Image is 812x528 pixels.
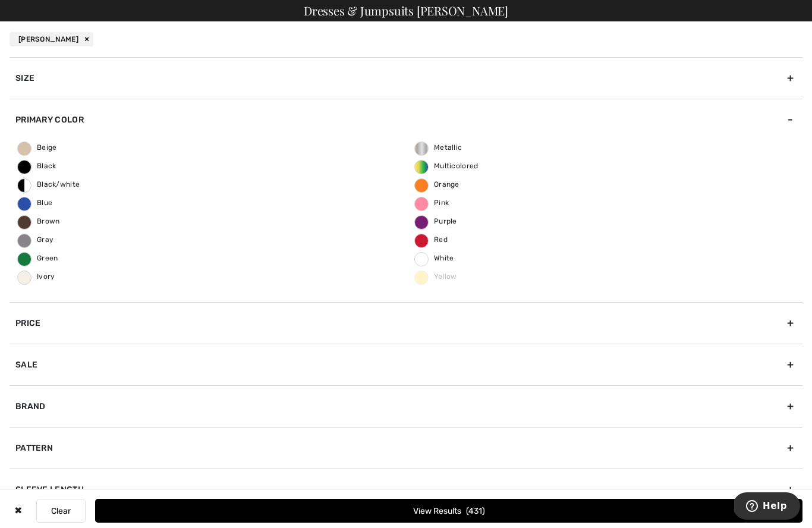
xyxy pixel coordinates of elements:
span: Blue [18,199,52,207]
span: 431 [466,506,485,516]
span: Multicolored [415,162,479,170]
button: Clear [36,499,86,523]
span: Black [18,162,56,170]
span: Black/white [18,180,80,188]
div: Sleeve length [10,469,802,510]
div: [PERSON_NAME] [10,32,93,46]
div: Price [10,302,802,344]
span: Metallic [415,143,462,152]
span: Yellow [415,272,457,281]
span: Beige [18,143,57,152]
span: Brown [18,217,60,225]
div: Sale [10,344,802,385]
span: Pink [415,199,449,207]
span: Orange [415,180,459,188]
iframe: Opens a widget where you can find more information [734,492,800,522]
span: Red [415,235,448,244]
button: View Results431 [95,499,802,523]
div: Size [10,57,802,99]
div: Primary Color [10,99,802,140]
span: Gray [18,235,53,244]
span: Purple [415,217,457,225]
span: White [415,254,454,262]
span: Ivory [18,272,55,281]
div: Brand [10,385,802,427]
div: ✖ [10,499,27,523]
span: Green [18,254,58,262]
div: Pattern [10,427,802,469]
